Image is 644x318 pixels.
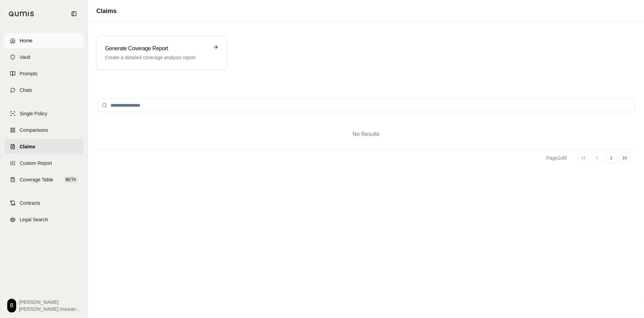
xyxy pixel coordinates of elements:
p: Create a detailed coverage analysis report [105,54,209,61]
span: Chats [20,87,32,94]
img: Qumis Logo [9,11,34,17]
a: Comparisons [4,123,84,138]
a: Home [4,33,84,48]
h3: Generate Coverage Report [105,44,209,53]
a: Coverage TableBETA [4,172,84,187]
span: BETA [64,176,78,183]
a: Contracts [4,195,84,211]
span: Legal Search [20,216,48,223]
a: Single Policy [4,106,84,121]
div: Page 1 of 0 [546,155,567,161]
span: Vault [20,54,30,61]
a: Claims [4,139,84,154]
button: Collapse sidebar [68,8,79,19]
span: [PERSON_NAME] Insurance [19,306,81,312]
a: Chats [4,83,84,98]
a: Legal Search [4,212,84,227]
span: Prompts [20,70,37,77]
span: Coverage Table [20,176,53,183]
span: Contracts [20,200,40,206]
div: B [7,299,16,312]
div: No Results [96,119,636,149]
h1: Claims [96,6,117,16]
span: Custom Report [20,160,52,167]
a: Prompts [4,66,84,81]
a: Vault [4,50,84,65]
a: Custom Report [4,156,84,171]
span: Home [20,37,32,44]
span: Single Policy [20,110,47,117]
span: [PERSON_NAME] [19,299,81,306]
span: Comparisons [20,127,48,134]
span: Claims [20,143,35,150]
